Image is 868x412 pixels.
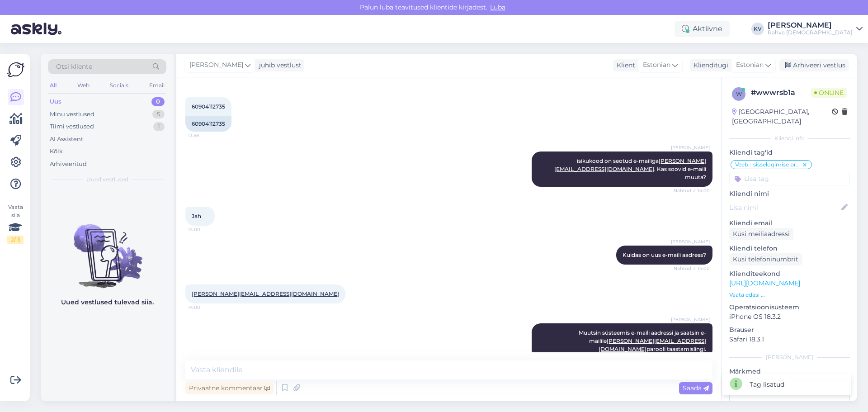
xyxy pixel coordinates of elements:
p: Safari 18.3.1 [729,335,850,344]
div: juhib vestlust [255,61,302,70]
img: No chats [41,208,174,289]
div: Arhiveeritud [50,160,87,169]
span: Kuidas on uus e-maili aadress? [623,251,706,258]
span: Nähtud ✓ 14:00 [674,265,710,272]
p: Operatsioonisüsteem [729,303,850,312]
span: 60904112735 [192,103,225,110]
span: 14:00 [188,304,222,311]
span: Uued vestlused [86,175,128,184]
div: Tiimi vestlused [50,122,94,131]
div: Privaatne kommentaar [185,382,274,394]
a: [PERSON_NAME]Rahva [DEMOGRAPHIC_DATA] [768,22,863,36]
div: [GEOGRAPHIC_DATA], [GEOGRAPHIC_DATA] [732,107,832,126]
a: [PERSON_NAME][EMAIL_ADDRESS][DOMAIN_NAME] [599,337,706,352]
p: Uued vestlused tulevad siia. [61,298,154,307]
p: iPhone OS 18.3.2 [729,312,850,322]
span: Estonian [643,60,670,70]
div: Uus [50,97,61,106]
div: KV [751,23,764,35]
input: Lisa tag [729,172,850,185]
div: Arhiveeri vestlus [779,59,849,71]
div: Web [75,80,91,91]
div: 5 [152,110,165,119]
span: isikukood on seotud e-mailiga . Kas soovid e-maili muuta? [554,157,708,180]
input: Lisa nimi [730,203,840,213]
div: Rahva [DEMOGRAPHIC_DATA] [768,29,853,36]
span: 14:00 [188,226,222,233]
div: [PERSON_NAME] [768,22,853,29]
div: Socials [108,80,130,91]
span: Otsi kliente [56,62,92,71]
span: w [736,90,742,97]
span: Muutsin süsteemis e-maili aadressi ja saatsin e-mailile parooli taastamislingi. [579,329,706,352]
a: [PERSON_NAME][EMAIL_ADDRESS][DOMAIN_NAME] [192,290,339,297]
div: 60904112735 [185,116,231,132]
p: Kliendi email [729,218,850,228]
div: Aktiivne [675,21,730,37]
div: Minu vestlused [50,110,94,119]
div: 1 [153,122,165,131]
div: 0 [151,97,165,106]
p: Märkmed [729,367,850,376]
div: AI Assistent [50,135,83,144]
div: Klienditugi [690,61,728,70]
div: Tag lisatud [750,380,784,389]
span: Nähtud ✓ 14:00 [674,187,710,194]
span: [PERSON_NAME] [671,144,710,151]
p: Klienditeekond [729,269,850,279]
div: 2 / 3 [7,236,24,244]
div: # wwwrsb1a [751,87,811,98]
p: Kliendi telefon [729,244,850,253]
div: [PERSON_NAME] [729,353,850,361]
img: Askly Logo [7,61,24,78]
span: Estonian [736,60,764,70]
span: Jah [192,213,201,219]
div: Kliendi info [729,134,850,142]
p: Kliendi nimi [729,189,850,199]
span: Saada [683,384,709,392]
p: Kliendi tag'id [729,148,850,157]
span: [PERSON_NAME] [671,316,710,323]
div: All [48,80,58,91]
div: Klient [613,61,635,70]
p: Vaata edasi ... [729,291,850,299]
div: Email [147,80,166,91]
span: Luba [487,3,508,11]
span: Veeb - sisselogimise probleem [735,162,802,167]
div: Küsi telefoninumbrit [729,253,802,265]
span: [PERSON_NAME] [189,60,243,70]
a: [URL][DOMAIN_NAME] [729,279,800,287]
p: Brauser [729,325,850,335]
div: Küsi meiliaadressi [729,228,793,240]
span: [PERSON_NAME] [671,238,710,245]
span: Online [811,88,847,98]
div: Vaata siia [7,203,24,244]
span: 13:59 [188,132,222,139]
div: Kõik [50,147,63,156]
